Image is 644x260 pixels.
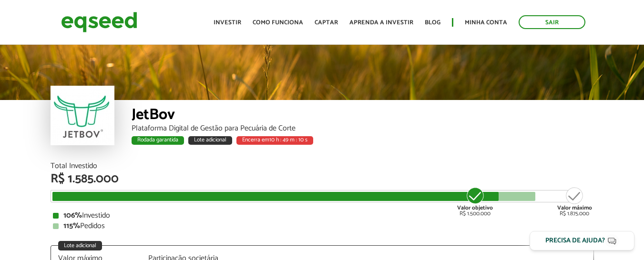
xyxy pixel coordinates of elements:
div: Encerra em [236,136,313,145]
a: Investir [214,20,241,26]
strong: 115% [63,220,80,232]
strong: Valor máximo [557,203,592,212]
a: Captar [315,20,338,26]
strong: Valor objetivo [457,203,493,212]
div: Lote adicional [188,136,232,145]
span: 10 h : 49 m : 10 s [269,135,307,144]
strong: 106% [63,209,82,222]
div: R$ 1.585.000 [51,173,594,185]
a: Como funciona [253,20,303,26]
img: EqSeed [61,10,137,35]
a: Minha conta [465,20,507,26]
div: Plataforma Digital de Gestão para Pecuária de Corte [132,125,594,132]
div: JetBov [132,107,594,125]
div: R$ 1.875.000 [557,186,592,217]
div: Total Investido [51,162,594,170]
a: Sair [519,15,585,29]
div: R$ 1.500.000 [457,186,493,217]
div: Lote adicional [58,241,102,250]
div: Pedidos [53,222,592,230]
div: Rodada garantida [132,136,184,145]
a: Aprenda a investir [349,20,413,26]
div: Investido [53,212,592,220]
a: Blog [425,20,440,26]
